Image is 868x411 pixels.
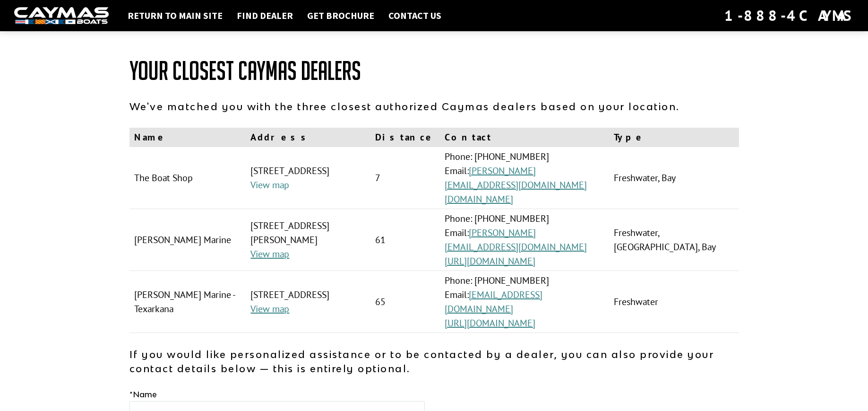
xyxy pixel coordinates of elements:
a: [PERSON_NAME][EMAIL_ADDRESS][DOMAIN_NAME] [445,165,587,191]
a: [URL][DOMAIN_NAME] [445,317,535,329]
td: Phone: [PHONE_NUMBER] Email: [440,271,610,333]
td: [STREET_ADDRESS][PERSON_NAME] [246,209,370,271]
h1: Your Closest Caymas Dealers [129,57,739,85]
a: View map [250,303,289,315]
td: 7 [370,147,440,209]
div: 1-888-4CAYMAS [724,5,854,26]
a: [URL][DOMAIN_NAME] [445,255,535,267]
td: Phone: [PHONE_NUMBER] Email: [440,147,610,209]
p: We've matched you with the three closest authorized Caymas dealers based on your location. [129,99,739,114]
th: Distance [370,128,440,147]
td: [STREET_ADDRESS] [246,271,370,333]
img: white-logo-c9c8dbefe5ff5ceceb0f0178aa75bf4bb51f6bca0971e226c86eb53dfe498488.png [14,7,109,25]
td: The Boat Shop [129,147,246,209]
td: Freshwater [609,271,739,333]
a: [PERSON_NAME][EMAIL_ADDRESS][DOMAIN_NAME] [445,227,587,253]
a: Return to main site [123,9,227,22]
th: Name [129,128,246,147]
a: View map [250,179,289,191]
td: Freshwater, [GEOGRAPHIC_DATA], Bay [609,209,739,271]
th: Address [246,128,370,147]
a: Contact Us [384,9,446,22]
td: Phone: [PHONE_NUMBER] Email: [440,209,610,271]
a: Get Brochure [302,9,379,22]
td: 65 [370,271,440,333]
td: [STREET_ADDRESS] [246,147,370,209]
a: Find Dealer [232,9,298,22]
td: [PERSON_NAME] Marine [129,209,246,271]
a: View map [250,248,289,260]
td: Freshwater, Bay [609,147,739,209]
a: [EMAIL_ADDRESS][DOMAIN_NAME] [445,289,542,315]
th: Type [609,128,739,147]
a: [DOMAIN_NAME] [445,193,513,205]
p: If you would like personalized assistance or to be contacted by a dealer, you can also provide yo... [129,347,739,376]
td: 61 [370,209,440,271]
td: [PERSON_NAME] Marine - Texarkana [129,271,246,333]
label: Name [129,389,157,400]
th: Contact [440,128,610,147]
